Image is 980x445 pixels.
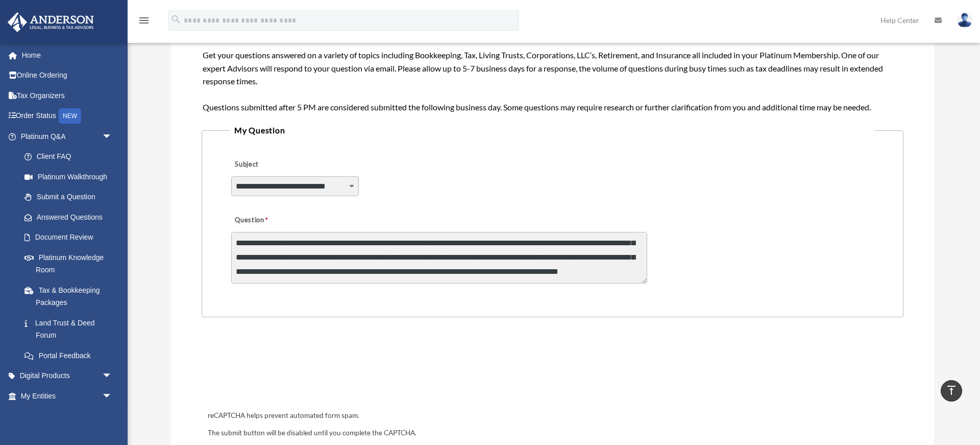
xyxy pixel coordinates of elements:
a: Document Review [14,227,128,248]
i: vertical_align_top [945,384,958,396]
a: Home [7,45,128,65]
a: My Anderson Teamarrow_drop_down [7,406,128,427]
label: Question [231,213,310,227]
a: Platinum Q&Aarrow_drop_down [7,126,128,147]
a: Platinum Walkthrough [14,167,128,187]
a: menu [138,18,150,27]
iframe: reCAPTCHA [205,349,360,389]
img: Anderson Advisors Platinum Portal [5,12,97,32]
img: User Pic [957,13,972,28]
label: Subject [231,157,328,172]
span: arrow_drop_down [102,386,122,407]
a: My Entitiesarrow_drop_down [7,386,128,406]
a: Tax Organizers [7,85,128,106]
a: Order StatusNEW [7,106,128,127]
a: Tax & Bookkeeping Packages [14,280,128,313]
a: Online Ordering [7,65,128,86]
a: vertical_align_top [941,380,962,402]
div: reCAPTCHA helps prevent automated form spam. [204,410,901,422]
i: search [170,14,182,25]
div: The submit button will be disabled until you complete the CAPTCHA. [204,427,901,439]
a: Digital Productsarrow_drop_down [7,366,128,386]
span: arrow_drop_down [102,126,122,147]
div: NEW [59,108,81,124]
a: Platinum Knowledge Room [14,247,128,280]
a: Portal Feedback [14,345,128,366]
a: Submit a Question [14,187,122,207]
a: Client FAQ [14,147,128,167]
i: menu [138,14,150,27]
a: Land Trust & Deed Forum [14,313,128,345]
span: arrow_drop_down [102,366,122,387]
span: arrow_drop_down [102,406,122,427]
legend: My Question [230,123,875,137]
a: Answered Questions [14,207,128,227]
